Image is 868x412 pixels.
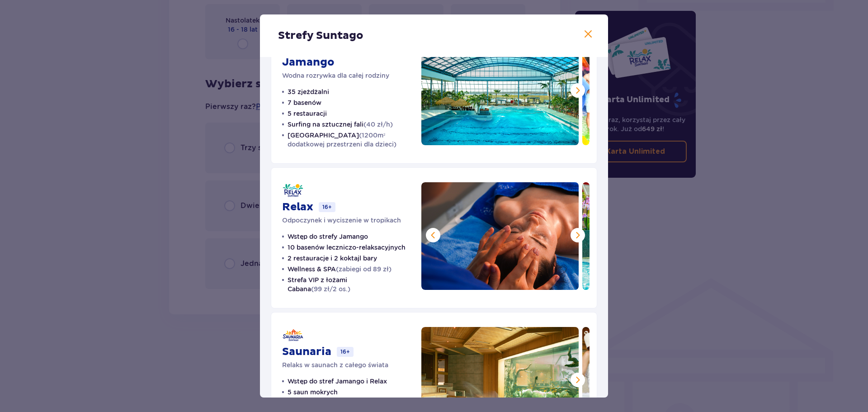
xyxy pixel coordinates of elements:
[319,202,335,212] p: 16+
[282,200,313,214] p: Relax
[288,98,321,107] p: 7 basenów
[288,109,327,118] p: 5 restauracji
[288,131,410,149] p: [GEOGRAPHIC_DATA]
[282,216,401,225] p: Odpoczynek i wyciszenie w tropikach
[336,265,392,273] span: (zabiegi od 89 zł)
[288,254,377,263] p: 2 restauracje i 2 koktajl bary
[282,56,335,69] p: Jamango
[363,121,393,128] span: (40 zł/h)
[288,265,392,274] p: Wellness & SPA
[288,243,406,252] p: 10 basenów leczniczo-relaksacyjnych
[282,360,388,369] p: Relaks w saunach z całego świata
[288,377,387,386] p: Wstęp do stref Jamango i Relax
[288,232,368,241] p: Wstęp do strefy Jamango
[288,388,338,397] p: 5 saun mokrych
[311,285,350,293] span: (99 zł/2 os.)
[282,345,331,359] p: Saunaria
[288,120,393,129] p: Surfing na sztucznej fali
[288,87,329,96] p: 35 zjeżdżalni
[421,182,579,290] img: Relax
[288,275,410,294] p: Strefa VIP z łożami Cabana
[278,29,363,43] p: Strefy Suntago
[282,71,389,80] p: Wodna rozrywka dla całej rodziny
[282,327,304,343] img: Saunaria logo
[282,182,304,199] img: Relax logo
[337,347,354,357] p: 16+
[421,38,579,145] img: Jamango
